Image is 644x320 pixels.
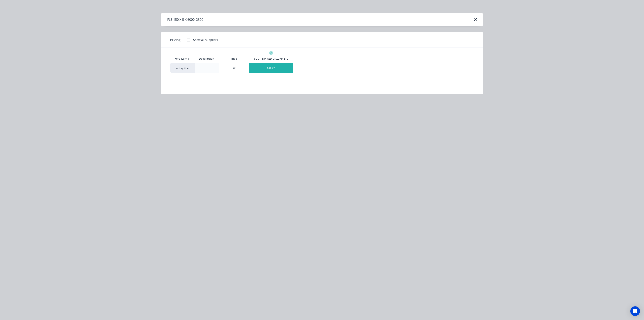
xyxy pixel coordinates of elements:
[254,57,288,61] div: SOUTHERN QLD STEEL PTY LTD
[170,63,194,73] div: factory_item
[219,63,249,73] div: $0
[170,55,194,63] div: Xero Item #
[249,63,293,73] div: $66.97
[170,37,181,42] span: Pricing
[193,38,218,42] div: Show all suppliers
[630,306,640,316] div: Open Intercom Messenger
[219,55,249,63] div: Price
[196,54,217,64] div: Description
[167,17,203,22] div: FLB 150 X 5 X 6000 G300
